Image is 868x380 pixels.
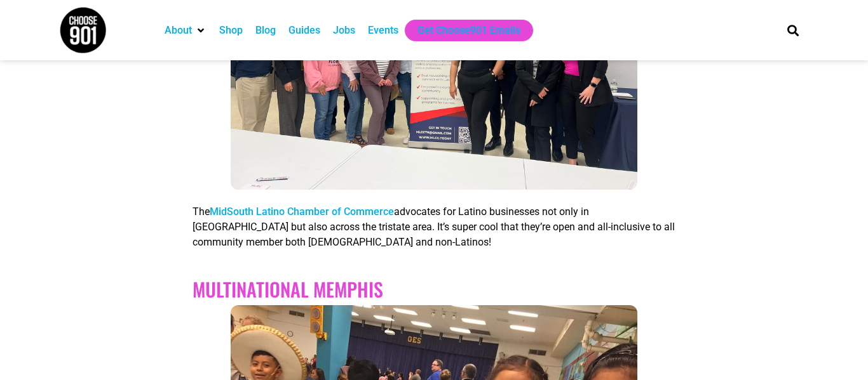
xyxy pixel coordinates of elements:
[219,23,243,38] a: Shop
[417,23,520,38] a: Get Choose901 Emails
[368,23,398,38] a: Events
[193,204,675,250] p: The advocates for Latino businesses not only in [GEOGRAPHIC_DATA] but also across the tristate ar...
[288,23,320,38] a: Guides
[783,20,804,41] div: Search
[165,23,192,38] a: About
[210,206,394,218] a: MidSouth Latino Chamber of Commerce
[333,23,355,38] a: Jobs
[193,275,383,303] a: Multinational Memphis
[255,23,276,38] a: Blog
[158,20,213,41] div: About
[158,20,766,41] nav: Main nav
